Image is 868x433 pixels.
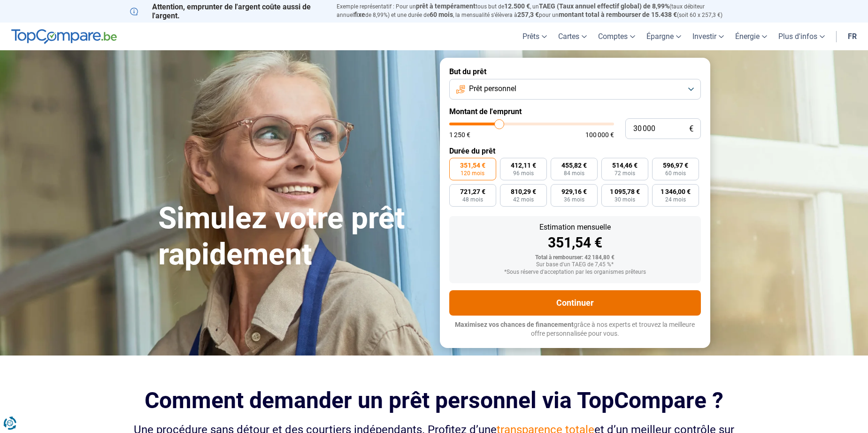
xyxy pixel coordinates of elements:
[449,147,701,155] label: Durée du prêt
[430,11,453,18] span: 60 mois
[564,197,584,202] span: 36 mois
[665,170,686,176] span: 60 mois
[457,262,693,268] div: Sur base d'un TAEG de 7,45 %*
[689,125,693,133] span: €
[641,23,687,50] a: Épargne
[504,2,530,10] span: 12.500 €
[462,197,483,202] span: 48 mois
[612,162,638,169] span: 514,46 €
[455,321,574,328] span: Maximisez vos chances de financement
[610,188,640,195] span: 1 095,78 €
[564,170,584,176] span: 84 mois
[513,197,534,202] span: 42 mois
[457,236,693,250] div: 351,54 €
[457,255,693,261] div: Total à rembourser: 42 184,80 €
[11,29,117,44] img: TopCompare
[511,188,536,195] span: 810,29 €
[354,11,365,18] span: fixe
[130,2,325,20] p: Attention, emprunter de l'argent coûte aussi de l'argent.
[416,2,476,10] span: prêt à tempérament
[449,79,701,100] button: Prêt personnel
[585,131,614,138] span: 100 000 €
[461,170,484,176] span: 120 mois
[730,23,773,50] a: Énergie
[539,2,669,10] span: TAEG (Taux annuel effectif global) de 8,99%
[130,387,738,413] h2: Comment demander un prêt personnel via TopCompare ?
[559,11,677,18] span: montant total à rembourser de 15.438 €
[449,67,701,76] label: But du prêt
[158,201,429,273] h1: Simulez votre prêt rapidement
[513,170,534,176] span: 96 mois
[469,84,516,94] span: Prêt personnel
[449,131,470,138] span: 1 250 €
[553,23,592,50] a: Cartes
[687,23,730,50] a: Investir
[842,23,862,50] a: fr
[661,188,691,195] span: 1 346,00 €
[511,162,536,169] span: 412,11 €
[517,23,553,50] a: Prêts
[457,269,693,276] div: *Sous réserve d'acceptation par les organismes prêteurs
[457,224,693,231] div: Estimation mensuelle
[449,107,701,116] label: Montant de l'emprunt
[665,197,686,202] span: 24 mois
[449,320,701,339] p: grâce à nos experts et trouvez la meilleure offre personnalisée pour vous.
[615,170,635,176] span: 72 mois
[460,162,485,169] span: 351,54 €
[561,162,587,169] span: 455,82 €
[592,23,641,50] a: Comptes
[449,290,701,316] button: Continuer
[517,11,539,18] span: 257,3 €
[460,188,485,195] span: 721,27 €
[615,197,635,202] span: 30 mois
[773,23,830,50] a: Plus d'infos
[561,188,587,195] span: 929,16 €
[663,162,688,169] span: 596,97 €
[337,2,738,19] p: Exemple représentatif : Pour un tous but de , un (taux débiteur annuel de 8,99%) et une durée de ...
